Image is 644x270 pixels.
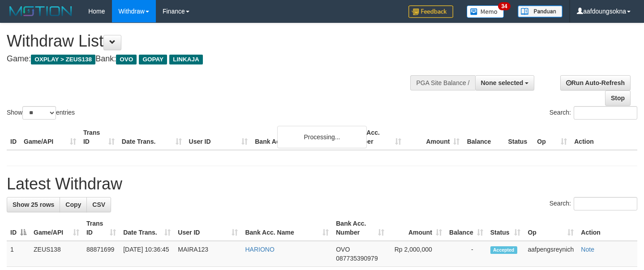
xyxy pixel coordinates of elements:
[560,75,631,90] a: Run Auto-Refresh
[490,246,517,254] span: Accepted
[120,241,174,267] td: [DATE] 10:36:45
[30,215,83,241] th: Game/API: activate to sort column ascending
[22,106,56,120] select: Showentries
[463,124,504,150] th: Balance
[7,197,60,212] a: Show 25 rows
[7,4,75,18] img: MOTION_logo.png
[388,241,446,267] td: Rp 2,000,000
[550,197,637,210] label: Search:
[446,241,487,267] td: -
[574,106,637,120] input: Search:
[581,246,594,253] a: Note
[118,124,185,150] th: Date Trans.
[518,5,562,17] img: panduan.png
[60,197,87,212] a: Copy
[7,55,421,64] h4: Game: Bank:
[346,124,405,150] th: Bank Acc. Number
[550,106,637,120] label: Search:
[7,32,421,50] h1: Withdraw List
[467,5,504,18] img: Button%20Memo.svg
[241,215,332,241] th: Bank Acc. Name: activate to sort column ascending
[524,215,577,241] th: Op: activate to sort column ascending
[605,90,631,106] a: Stop
[446,215,487,241] th: Balance: activate to sort column ascending
[83,215,120,241] th: Trans ID: activate to sort column ascending
[524,241,577,267] td: aafpengsreynich
[498,2,510,10] span: 34
[7,175,637,193] h1: Latest Withdraw
[487,215,524,241] th: Status: activate to sort column ascending
[7,241,30,267] td: 1
[20,124,80,150] th: Game/API
[251,124,346,150] th: Bank Acc. Name
[388,215,446,241] th: Amount: activate to sort column ascending
[31,55,95,64] span: OXPLAY > ZEUS138
[80,124,118,150] th: Trans ID
[13,201,54,208] span: Show 25 rows
[277,126,367,148] div: Processing...
[116,55,137,64] span: OVO
[86,197,111,212] a: CSV
[571,124,637,150] th: Action
[405,124,464,150] th: Amount
[174,241,241,267] td: MAIRA123
[410,75,475,90] div: PGA Site Balance /
[7,106,75,120] label: Show entries
[336,246,350,253] span: OVO
[7,124,20,150] th: ID
[577,215,637,241] th: Action
[475,75,535,90] button: None selected
[574,197,637,210] input: Search:
[481,79,524,86] span: None selected
[120,215,174,241] th: Date Trans.: activate to sort column ascending
[245,246,274,253] a: HARIONO
[533,124,571,150] th: Op
[336,255,378,262] span: Copy 087735390979 to clipboard
[83,241,120,267] td: 88871699
[504,124,533,150] th: Status
[7,215,30,241] th: ID: activate to sort column descending
[92,201,105,208] span: CSV
[174,215,241,241] th: User ID: activate to sort column ascending
[65,201,81,208] span: Copy
[408,5,453,18] img: Feedback.jpg
[185,124,252,150] th: User ID
[332,215,388,241] th: Bank Acc. Number: activate to sort column ascending
[169,55,203,64] span: LINKAJA
[30,241,83,267] td: ZEUS138
[139,55,167,64] span: GOPAY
